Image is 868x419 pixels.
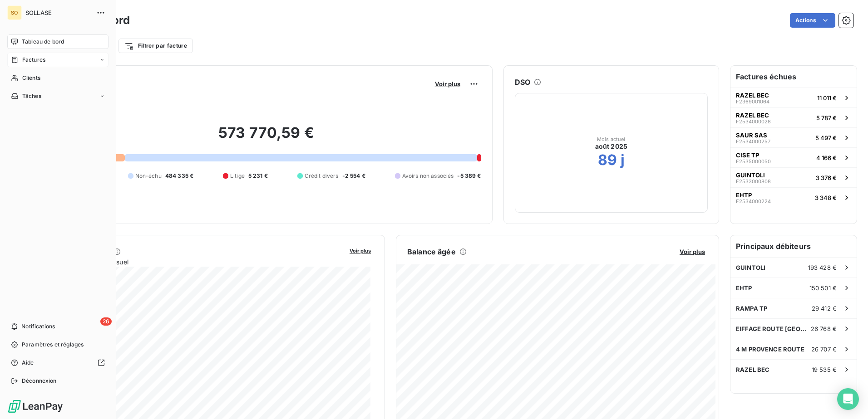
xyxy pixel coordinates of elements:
button: Actions [790,13,835,28]
span: Déconnexion [22,377,57,385]
span: CISE TP [736,151,759,159]
span: F2535000050 [736,159,771,164]
span: 484 335 € [165,172,193,180]
span: RAZEL BEC [736,112,769,119]
div: SO [7,5,22,20]
span: Mois actuel [597,136,626,142]
span: GUINTOLI [736,264,765,271]
span: RAZEL BEC [736,366,769,373]
span: Tâches [22,92,41,100]
span: -2 554 € [342,172,365,180]
h6: DSO [515,77,530,88]
img: Logo LeanPay [7,399,64,414]
h6: Factures échues [730,66,857,88]
span: 5 787 € [816,114,837,122]
span: 26 707 € [811,346,837,353]
span: 3 376 € [816,174,837,181]
span: Litige [230,172,245,180]
span: 193 428 € [808,264,837,271]
span: RAMPA TP [736,305,767,312]
h6: Principaux débiteurs [730,235,857,257]
span: Tableau de bord [22,38,64,46]
span: Crédit divers [305,172,339,180]
span: Chiffre d'affaires mensuel [51,257,343,267]
span: 5 497 € [815,134,837,141]
span: EHTP [736,284,752,292]
span: 4 166 € [816,154,837,161]
span: 5 231 € [248,172,268,180]
a: Paramètres et réglages [7,337,108,352]
span: SAUR SAS [736,132,767,139]
span: 150 501 € [809,284,837,292]
span: -5 389 € [457,172,481,180]
button: GUINTOLIF25330008083 376 € [730,167,857,187]
span: F2533000808 [736,179,771,184]
span: 4 M PROVENCE ROUTE [736,346,804,353]
span: Aide [22,359,34,367]
h2: j [621,151,625,169]
span: 29 412 € [812,305,837,312]
a: Clients [7,71,108,85]
span: Notifications [21,322,55,331]
span: RAZEL BEC [736,92,769,99]
span: GUINTOLI [736,171,765,179]
button: EHTPF25340002243 348 € [730,187,857,207]
a: Aide [7,356,108,370]
h2: 89 [598,151,617,169]
a: Tableau de bord [7,34,108,49]
span: Voir plus [680,248,705,255]
span: 3 348 € [815,194,837,201]
span: EIFFAGE ROUTE [GEOGRAPHIC_DATA] [736,325,811,332]
button: Voir plus [347,246,374,254]
span: F2534000028 [736,119,771,124]
span: 11 011 € [817,94,837,102]
span: Non-échu [135,172,162,180]
button: Voir plus [677,248,708,256]
span: Voir plus [435,80,460,88]
a: Factures [7,53,108,67]
span: août 2025 [595,142,627,151]
span: Paramètres et réglages [22,341,84,349]
span: 19 535 € [812,366,837,373]
button: SAUR SASF25340002575 497 € [730,127,857,147]
span: Factures [22,56,45,64]
span: Avoirs non associés [402,172,454,180]
button: RAZEL BECF236900106411 011 € [730,88,857,107]
span: F2534000257 [736,139,770,144]
div: Open Intercom Messenger [837,388,859,410]
button: Filtrer par facture [118,39,193,53]
span: Voir plus [350,248,371,254]
span: F2369001064 [736,99,769,104]
span: SOLLASE [25,9,91,16]
a: Tâches [7,89,108,103]
span: Clients [22,74,40,82]
button: RAZEL BECF25340000285 787 € [730,107,857,127]
h2: 573 770,59 € [51,124,481,151]
span: 26 [100,317,112,326]
h6: Balance âgée [407,246,456,257]
span: F2534000224 [736,199,771,204]
span: 26 768 € [811,325,837,332]
span: EHTP [736,191,752,199]
button: Voir plus [432,80,463,88]
button: CISE TPF25350000504 166 € [730,147,857,167]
